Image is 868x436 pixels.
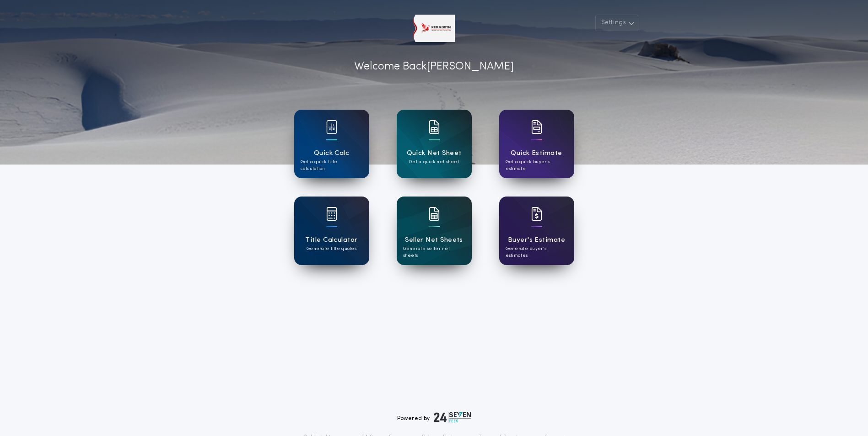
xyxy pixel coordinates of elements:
[429,207,440,221] img: card icon
[531,120,542,134] img: card icon
[407,148,462,159] h1: Quick Net Sheet
[314,148,350,159] h1: Quick Calc
[413,15,455,42] img: account-logo
[531,207,542,221] img: card icon
[397,197,472,265] a: card iconSeller Net SheetsGenerate seller net sheets
[409,159,459,165] p: Get a quick net sheet
[405,235,463,245] h1: Seller Net Sheets
[354,58,514,75] p: Welcome Back [PERSON_NAME]
[301,159,363,172] p: Get a quick title calculation
[506,245,568,259] p: Generate buyer's estimates
[499,197,574,265] a: card iconBuyer's EstimateGenerate buyer's estimates
[305,235,357,245] h1: Title Calculator
[434,412,471,423] img: logo
[294,110,369,178] a: card iconQuick CalcGet a quick title calculation
[595,15,638,31] button: Settings
[508,235,565,245] h1: Buyer's Estimate
[294,197,369,265] a: card iconTitle CalculatorGenerate title quotes
[397,412,471,423] div: Powered by
[397,110,472,178] a: card iconQuick Net SheetGet a quick net sheet
[307,245,356,252] p: Generate title quotes
[326,207,337,221] img: card icon
[429,120,440,134] img: card icon
[499,110,574,178] a: card iconQuick EstimateGet a quick buyer's estimate
[403,245,465,259] p: Generate seller net sheets
[326,120,337,134] img: card icon
[511,148,562,159] h1: Quick Estimate
[506,159,568,172] p: Get a quick buyer's estimate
